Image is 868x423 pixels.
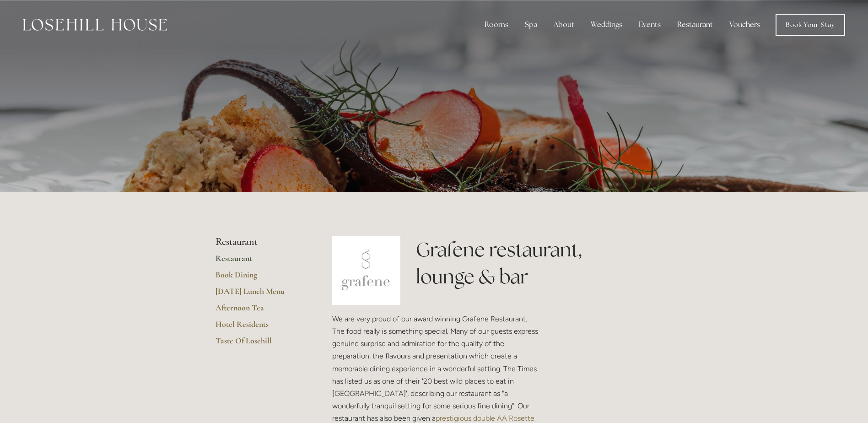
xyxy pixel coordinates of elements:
[216,336,303,352] a: Taste Of Losehill
[546,16,582,34] div: About
[216,270,303,286] a: Book Dining
[776,14,845,36] a: Book Your Stay
[670,16,720,34] div: Restaurant
[332,236,401,305] img: grafene.jpg
[23,19,167,31] img: Losehill House
[216,253,303,270] a: Restaurant
[518,16,545,34] div: Spa
[416,236,652,290] h1: Grafene restaurant, lounge & bar
[216,303,303,319] a: Afternoon Tea
[216,319,303,336] a: Hotel Residents
[216,236,303,248] li: Restaurant
[722,16,767,34] a: Vouchers
[477,16,516,34] div: Rooms
[216,286,303,303] a: [DATE] Lunch Menu
[583,16,630,34] div: Weddings
[631,16,668,34] div: Events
